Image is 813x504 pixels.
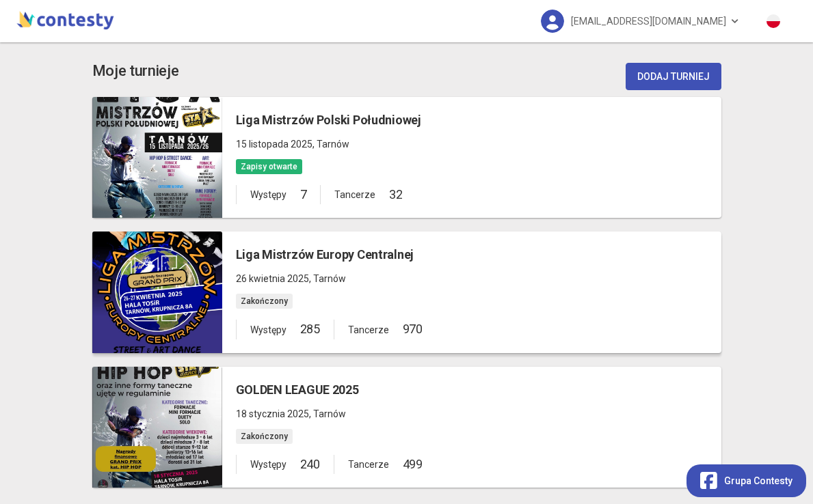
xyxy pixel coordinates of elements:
[309,273,346,284] span: , Tarnów
[571,7,726,36] span: [EMAIL_ADDRESS][DOMAIN_NAME]
[389,185,402,204] h5: 32
[236,159,302,174] span: Zapisy otwarte
[236,273,309,284] span: 26 kwietnia 2025
[250,322,286,337] span: Występy
[403,455,423,474] h5: 499
[92,59,179,83] h3: Moje turnieje
[403,320,423,339] h5: 970
[300,455,320,474] h5: 240
[236,294,293,309] span: Zakończony
[92,59,179,83] app-title: competition-list.title
[626,63,721,90] button: Dodaj turniej
[724,473,792,488] span: Grupa Contesty
[300,320,320,339] h5: 285
[236,111,708,130] h5: Liga Mistrzów Polski Południowej
[236,380,708,400] h5: GOLDEN LEAGUE 2025
[300,185,307,204] h5: 7
[250,457,286,472] span: Występy
[348,322,389,337] span: Tancerze
[236,139,312,150] span: 15 listopada 2025
[334,187,375,202] span: Tancerze
[236,245,708,264] h5: Liga Mistrzów Europy Centralnej
[250,187,286,202] span: Występy
[309,408,346,419] span: , Tarnów
[348,457,389,472] span: Tancerze
[236,408,309,419] span: 18 stycznia 2025
[312,139,349,150] span: , Tarnów
[236,429,293,444] span: Zakończony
